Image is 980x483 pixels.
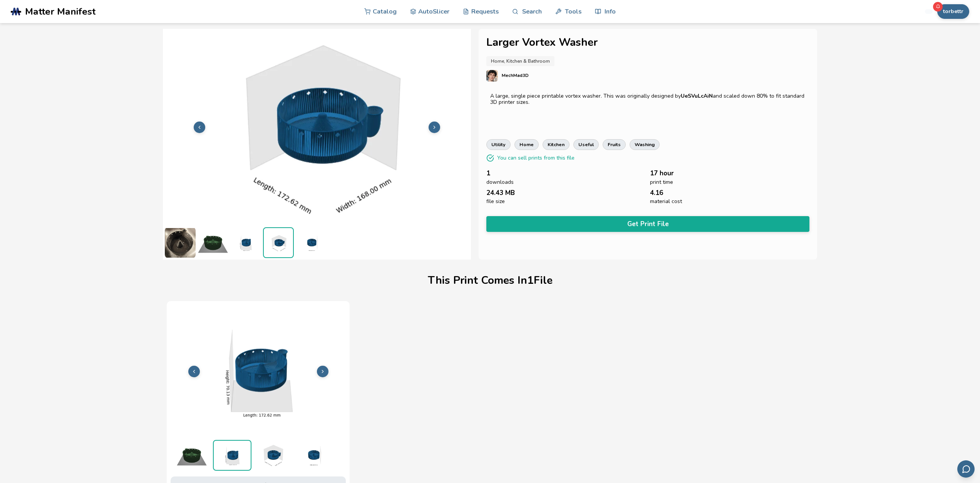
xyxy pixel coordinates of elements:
button: torbettr [937,4,969,19]
a: MechMad3D's profileMechMad3D [486,70,809,89]
span: 4.16 [650,189,663,197]
a: washing [630,139,660,150]
p: You can sell prints from this file [497,154,575,162]
a: useful [573,139,599,150]
a: kitchen [543,139,570,150]
img: 1_3D_Dimensions [264,228,293,257]
h1: Larger Vortex Washer [486,37,809,48]
span: Matter Manifest [25,6,95,17]
span: material cost [650,198,682,205]
span: file size [486,198,505,205]
p: MechMad3D [502,72,529,80]
span: 17 hour [650,170,674,177]
img: 1_Print_Preview [173,440,211,471]
img: 1_3D_Dimensions [230,227,261,258]
button: Get Print File [486,216,809,232]
strong: UeSVuLcAiN [681,92,713,100]
span: 24.43 MB [486,189,515,197]
h1: This Print Comes In 1 File [428,275,553,286]
a: Home, Kitchen & Bathroom [486,56,554,66]
img: 1_Print_Preview [198,227,228,258]
img: 1_3D_Dimensions [296,227,327,258]
a: fruits [603,139,626,150]
span: 1 [486,170,490,177]
span: downloads [486,179,514,185]
img: 1_3D_Dimensions [214,441,251,470]
img: MechMad3D's profile [486,70,498,82]
p: A large, single piece printable vortex washer. This was originally designed by and scaled down 80... [490,93,805,105]
button: Send feedback via email [957,460,975,478]
a: utility [486,139,511,150]
a: home [514,139,539,150]
img: 1_3D_Dimensions [294,440,332,471]
span: print time [650,179,673,185]
img: 1_3D_Dimensions [253,440,292,471]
